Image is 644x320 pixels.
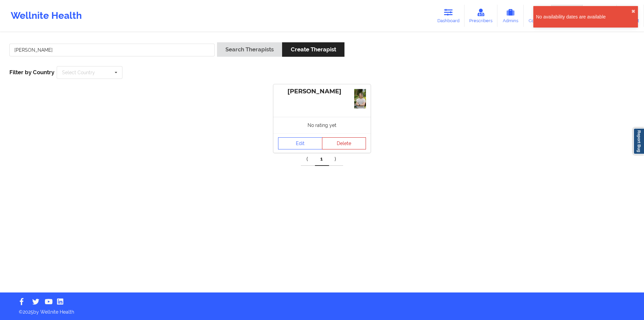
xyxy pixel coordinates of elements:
[62,70,95,75] div: Select Country
[14,304,630,315] p: © 2025 by Wellnite Health
[432,5,465,27] a: Dashboard
[9,69,54,76] span: Filter by Country
[631,9,635,14] button: close
[301,152,343,166] div: Pagination Navigation
[497,5,524,27] a: Admins
[536,13,631,20] div: No availability dates are available
[322,137,366,149] button: Delete
[278,88,366,95] div: [PERSON_NAME]
[465,5,498,27] a: Prescribers
[301,152,315,166] a: Previous item
[9,44,215,56] input: Search Keywords
[329,152,343,166] a: Next item
[282,42,344,57] button: Create Therapist
[273,117,371,133] div: No rating yet
[633,128,644,154] a: Report Bug
[315,152,329,166] a: 1
[354,89,366,108] img: f18adf4c-d15e-4e0b-9947-04c54279583f1721180722223.jpg
[278,137,322,149] a: Edit
[217,42,282,57] button: Search Therapists
[524,5,551,27] a: Coaches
